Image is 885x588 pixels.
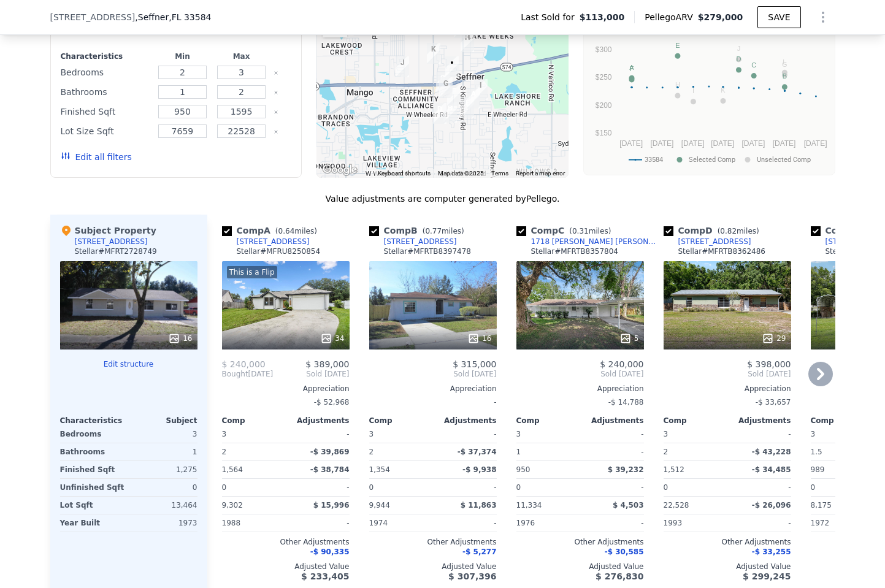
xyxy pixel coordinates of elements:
button: Edit structure [60,359,197,369]
div: - [288,426,350,443]
div: 1974 [369,514,431,532]
span: -$ 26,096 [752,501,791,510]
div: Appreciation [222,384,350,394]
span: -$ 33,657 [756,398,791,407]
div: 16 [467,332,491,345]
span: 0.82 [720,227,737,235]
div: Other Adjustments [516,537,644,547]
div: Comp [664,416,727,426]
div: Comp A [222,224,322,237]
div: Value adjustments are computer generated by Pellego . [50,193,835,205]
text: [DATE] [741,139,765,148]
div: Bedrooms [61,64,151,81]
button: Clear [274,129,278,134]
span: 3 [222,430,227,438]
span: 0 [664,483,669,492]
span: 3 [516,430,521,438]
div: Max [215,52,269,61]
span: 0 [516,483,521,492]
text: 33584 [645,156,663,164]
a: [STREET_ADDRESS] [222,237,310,246]
div: Comp C [516,224,616,237]
div: Comp [222,416,286,426]
div: Adjusted Value [369,562,497,571]
span: Last Sold for [521,11,580,23]
span: $279,000 [698,12,743,22]
div: - [730,479,791,496]
span: 9,944 [369,501,390,510]
div: 509 Faithway Dr [433,103,446,124]
div: Bathrooms [61,83,151,101]
span: 3 [664,430,669,438]
span: $ 398,000 [747,359,791,369]
div: - [730,426,791,443]
div: Comp B [369,224,469,237]
span: 989 [811,465,825,474]
span: $ 233,405 [301,571,349,581]
div: 2 [222,443,283,460]
div: 0 [131,479,197,496]
span: $113,000 [580,11,625,23]
span: 950 [516,465,531,474]
span: 0 [222,483,227,492]
div: - [583,514,644,532]
text: $200 [595,101,611,110]
span: -$ 14,788 [608,398,644,407]
text: [DATE] [650,139,673,148]
div: 2 [664,443,725,460]
div: 304 Scarlet Oak Ct [467,88,480,109]
div: 16 [168,332,192,345]
span: Sold [DATE] [369,369,497,379]
div: 1 [131,443,197,460]
span: Bought [222,369,248,379]
span: 3 [811,430,816,438]
text: [DATE] [619,139,643,148]
span: $ 4,503 [613,501,643,510]
div: Other Adjustments [369,537,497,547]
span: $ 240,000 [222,359,266,369]
span: 0 [369,483,374,492]
span: -$ 52,968 [314,398,350,407]
span: 11,334 [516,501,542,510]
text: E [675,42,680,49]
div: 124 Magnolia Ave [445,56,459,77]
div: 2041 Ronald Cir [474,79,488,100]
div: [STREET_ADDRESS] [237,237,310,246]
span: 3 [369,430,374,438]
div: 1973 [131,514,197,532]
div: - [730,514,791,532]
div: 34 [320,332,344,345]
div: 1,275 [131,461,197,478]
button: Clear [274,90,278,95]
div: 1988 [222,514,283,532]
text: $300 [595,45,611,54]
span: -$ 37,374 [458,448,497,456]
text: J [737,45,740,52]
span: 0.77 [425,227,442,235]
div: Appreciation [516,384,644,394]
div: Stellar # MFRTB8357804 [531,246,618,256]
div: Other Adjustments [664,537,791,547]
div: 2212 Elise Marie Dr [447,85,461,106]
div: Finished Sqft [60,461,126,478]
text: [DATE] [772,139,795,148]
text: C [751,61,756,69]
a: 1718 [PERSON_NAME] [PERSON_NAME] Dr [516,237,659,246]
div: Characteristics [60,416,129,426]
text: G [782,61,787,68]
div: This is a Flip [227,266,277,278]
span: -$ 39,869 [310,448,350,456]
span: -$ 30,585 [605,548,644,556]
div: [STREET_ADDRESS] [384,237,457,246]
span: 1,354 [369,465,390,474]
a: [STREET_ADDRESS] [664,237,751,246]
div: Adjusted Value [222,562,350,571]
div: 5016 Pine St [396,56,409,77]
span: 8,175 [811,501,832,510]
span: 9,302 [222,501,243,510]
span: $ 389,000 [305,359,349,369]
div: A chart. [591,19,827,172]
div: Bedrooms [60,426,126,443]
div: - [435,514,497,532]
div: 3 [131,426,197,443]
